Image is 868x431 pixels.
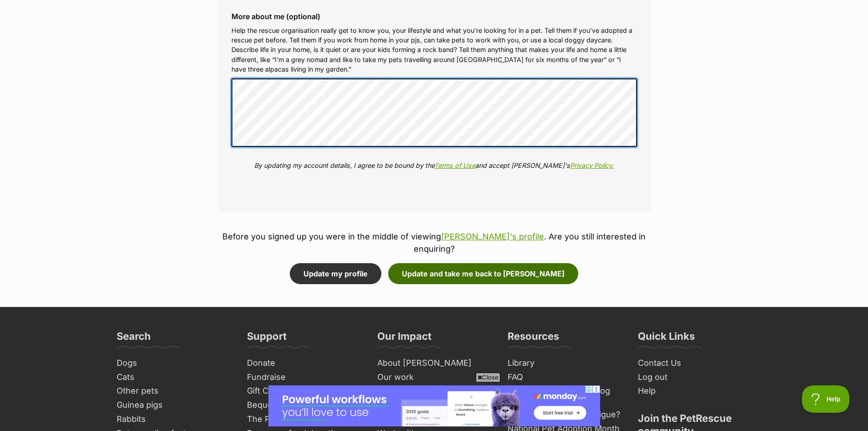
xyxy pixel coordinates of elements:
[374,370,495,384] a: Our work
[113,412,234,426] a: Rabbits
[634,356,755,370] a: Contact Us
[441,232,544,241] a: [PERSON_NAME]'s profile
[218,230,651,255] p: Before you signed up you were in the middle of viewing . Are you still interested in enquiring?
[243,412,365,426] a: The PetRescue Bookshop
[243,370,365,384] a: Fundraise
[634,384,755,398] a: Help
[377,330,431,348] h3: Our Impact
[634,370,755,384] a: Log out
[113,398,234,412] a: Guinea pigs
[117,330,151,348] h3: Search
[570,161,614,169] a: Privacy Policy.
[638,330,695,348] h3: Quick Links
[476,373,500,382] span: Close
[243,356,365,370] a: Donate
[434,161,475,169] a: Terms of Use
[231,26,637,74] p: Help the rescue organisation really get to know you, your lifestyle and what you’re looking for i...
[802,385,850,413] iframe: Help Scout Beacon - Open
[374,356,495,370] a: About [PERSON_NAME]
[243,398,365,412] a: Bequests
[388,263,578,284] button: Update and take me back to [PERSON_NAME]
[113,370,234,384] a: Cats
[290,263,381,284] button: Update my profile
[113,356,234,370] a: Dogs
[247,330,287,348] h3: Support
[231,161,637,170] p: By updating my account details, I agree to be bound by the and accept [PERSON_NAME]'s
[231,12,637,21] label: More about me (optional)
[243,384,365,398] a: Gift Cards
[508,330,559,348] h3: Resources
[504,356,625,370] a: Library
[113,384,234,398] a: Other pets
[268,385,600,426] iframe: Advertisement
[504,370,625,384] a: FAQ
